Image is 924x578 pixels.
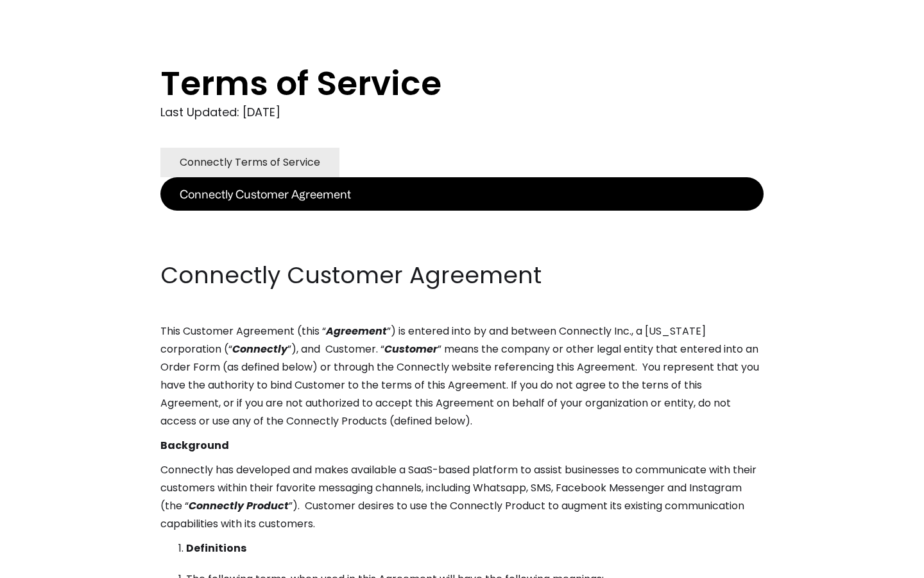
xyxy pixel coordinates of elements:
[384,342,438,356] em: Customer
[186,541,246,556] strong: Definitions
[160,103,764,122] div: Last Updated: [DATE]
[189,498,289,513] em: Connectly Product
[160,235,764,253] p: ‍
[326,324,387,338] em: Agreement
[13,554,77,574] aside: Language selected: English
[180,153,320,171] div: Connectly Terms of Service
[160,211,764,229] p: ‍
[26,556,77,574] ul: Language list
[160,259,764,292] h2: Connectly Customer Agreement
[160,322,764,430] p: This Customer Agreement (this “ ”) is entered into by and between Connectly Inc., a [US_STATE] co...
[180,185,351,203] div: Connectly Customer Agreement
[232,342,287,356] em: Connectly
[160,461,764,533] p: Connectly has developed and makes available a SaaS-based platform to assist businesses to communi...
[160,438,229,453] strong: Background
[160,64,712,103] h1: Terms of Service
